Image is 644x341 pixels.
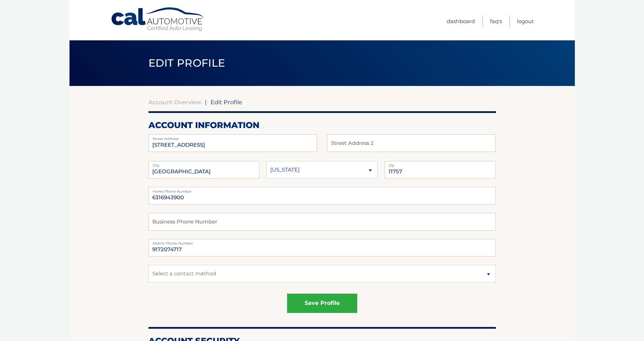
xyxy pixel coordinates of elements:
[148,161,260,179] input: City
[148,56,225,69] span: Edit Profile
[148,134,317,140] label: Street Address
[148,187,496,205] input: Home Phone Number
[517,15,534,27] a: Logout
[287,294,357,313] button: save profile
[148,187,496,193] label: Home Phone Number
[148,213,496,230] input: Business Phone Number
[148,120,496,131] h2: account information
[211,99,242,106] span: Edit Profile
[490,15,502,27] a: FAQ's
[148,239,496,245] label: Mobile Phone Number
[327,134,496,152] input: Street Address 2
[148,161,260,167] label: City
[148,99,201,106] a: Account Overview
[111,7,205,32] a: Cal Automotive
[148,134,317,152] input: Street Address 2
[205,99,207,106] span: |
[385,161,496,179] input: Zip
[148,239,496,256] input: Mobile Phone Number
[447,15,475,27] a: Dashboard
[385,161,496,167] label: Zip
